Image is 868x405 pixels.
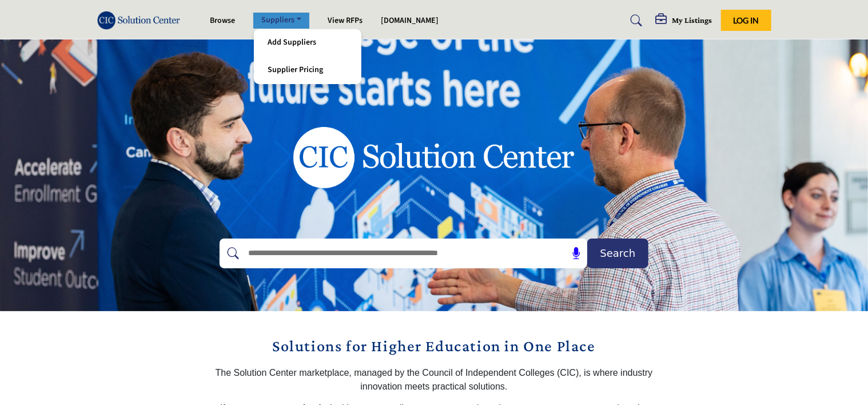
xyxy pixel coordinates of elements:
[600,245,636,261] span: Search
[210,15,235,26] a: Browse
[733,15,759,25] span: Log In
[216,368,653,391] span: The Solution Center marketplace, managed by the Council of Independent Colleges (CIC), is where i...
[587,239,648,268] button: Search
[97,11,186,30] img: Site Logo
[619,11,650,30] a: Search
[212,334,657,358] h2: Solutions for Higher Education in One Place
[381,15,439,26] a: [DOMAIN_NAME]
[721,10,771,31] button: Log In
[672,15,712,25] h5: My Listings
[254,83,614,232] img: image
[656,14,712,27] div: My Listings
[328,15,363,26] a: View RFPs
[253,13,309,29] a: Suppliers
[260,35,356,51] a: Add Suppliers
[260,62,356,78] a: Supplier Pricing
